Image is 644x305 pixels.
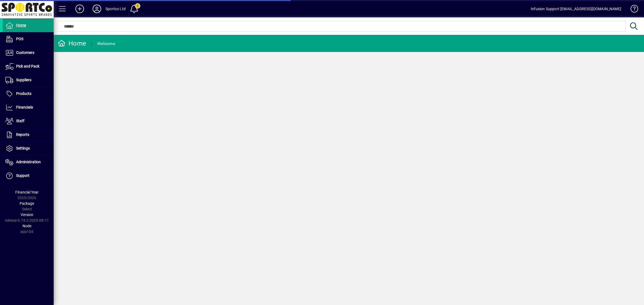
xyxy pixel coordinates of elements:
[21,213,33,217] span: Version
[16,23,26,27] span: Home
[627,1,637,18] a: Knowledge Base
[16,78,31,82] span: Suppliers
[3,114,54,128] a: Staff
[3,60,54,73] a: Pick and Pack
[16,173,30,178] span: Support
[3,155,54,169] a: Administration
[16,132,29,137] span: Reports
[3,32,54,46] a: POS
[3,142,54,155] a: Settings
[16,64,39,68] span: Pick and Pack
[3,101,54,114] a: Financials
[3,128,54,142] a: Reports
[16,160,41,164] span: Administration
[16,91,31,96] span: Products
[16,105,33,109] span: Financials
[105,5,126,13] div: Sportco Ltd
[71,4,88,14] button: Add
[58,39,86,48] div: Home
[20,201,34,206] span: Package
[3,169,54,183] a: Support
[3,73,54,87] a: Suppliers
[97,39,115,48] div: Welcome
[3,46,54,59] a: Customers
[531,5,621,13] div: Infusion Support [EMAIL_ADDRESS][DOMAIN_NAME]
[16,146,30,150] span: Settings
[23,224,31,228] span: Node
[16,37,23,41] span: POS
[15,190,39,194] span: Financial Year
[16,119,24,123] span: Staff
[3,87,54,101] a: Products
[88,4,105,14] button: Profile
[16,50,34,55] span: Customers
